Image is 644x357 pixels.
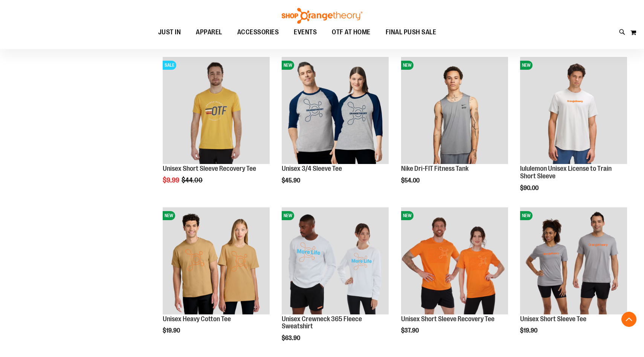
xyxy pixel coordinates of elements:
[163,57,270,164] img: Product image for Unisex Short Sleeve Recovery Tee
[158,24,181,41] span: JUST IN
[151,24,189,41] a: JUST IN
[520,57,627,165] a: lululemon Unisex License to Train Short SleeveNEW
[401,207,508,314] img: Unisex Short Sleeve Recovery Tee
[520,315,586,323] a: Unisex Short Sleeve Tee
[401,177,421,184] span: $54.00
[397,204,512,354] div: product
[282,207,389,314] img: Unisex Crewneck 365 Fleece Sweatshirt
[520,185,540,192] span: $90.00
[378,24,444,41] a: FINAL PUSH SALE
[401,211,414,220] span: NEW
[282,315,362,330] a: Unisex Crewneck 365 Fleece Sweatshirt
[520,207,627,314] img: Unisex Short Sleeve Tee
[196,24,222,41] span: APPAREL
[182,176,204,184] span: $44.00
[286,24,324,41] a: EVENTS
[159,204,273,354] div: product
[282,61,294,70] span: NEW
[163,207,270,314] img: Unisex Heavy Cotton Tee
[282,177,301,184] span: $45.90
[520,61,533,70] span: NEW
[324,24,378,41] a: OTF AT HOME
[163,327,181,334] span: $19.90
[401,315,494,323] a: Unisex Short Sleeve Recovery Tee
[401,165,469,172] a: Nike Dri-FIT Fitness Tank
[163,57,270,165] a: Product image for Unisex Short Sleeve Recovery TeeSALE
[386,24,436,41] span: FINAL PUSH SALE
[520,57,627,164] img: lululemon Unisex License to Train Short Sleeve
[188,24,230,41] a: APPAREL
[294,24,317,41] span: EVENTS
[520,207,627,316] a: Unisex Short Sleeve TeeNEW
[282,57,389,165] a: Unisex 3/4 Sleeve TeeNEW
[159,53,273,203] div: product
[520,211,533,220] span: NEW
[163,207,270,316] a: Unisex Heavy Cotton TeeNEW
[281,8,363,24] img: Shop Orangetheory
[401,61,414,70] span: NEW
[282,165,342,172] a: Unisex 3/4 Sleeve Tee
[520,165,612,180] a: lululemon Unisex License to Train Short Sleeve
[401,57,508,164] img: Nike Dri-FIT Fitness Tank
[282,207,389,316] a: Unisex Crewneck 365 Fleece SweatshirtNEW
[520,327,539,334] span: $19.90
[332,24,371,41] span: OTF AT HOME
[163,315,231,323] a: Unisex Heavy Cotton Tee
[282,335,301,342] span: $63.90
[230,24,287,41] a: ACCESSORIES
[621,312,636,327] button: Back To Top
[397,53,512,203] div: product
[278,53,392,203] div: product
[163,165,256,172] a: Unisex Short Sleeve Recovery Tee
[163,176,180,184] span: $9.99
[516,53,631,210] div: product
[237,24,279,41] span: ACCESSORIES
[401,327,420,334] span: $37.90
[516,204,631,354] div: product
[282,211,294,220] span: NEW
[163,211,175,220] span: NEW
[282,57,389,164] img: Unisex 3/4 Sleeve Tee
[401,57,508,165] a: Nike Dri-FIT Fitness TankNEW
[401,207,508,316] a: Unisex Short Sleeve Recovery TeeNEW
[163,61,176,70] span: SALE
